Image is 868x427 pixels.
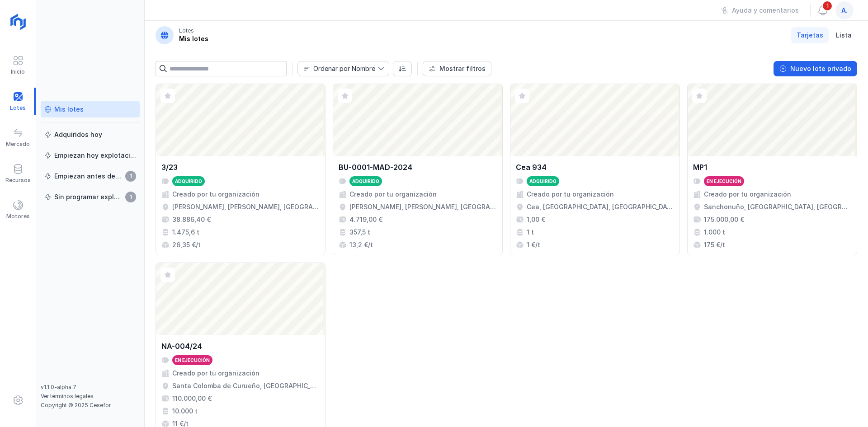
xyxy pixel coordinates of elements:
a: Lista [830,27,857,43]
div: 110.000,00 € [172,394,212,403]
a: Tarjetas [791,27,829,43]
a: Cea 934AdquiridoCreado por tu organizaciónCea, [GEOGRAPHIC_DATA], [GEOGRAPHIC_DATA], [GEOGRAPHIC_... [510,84,680,255]
button: Nuevo lote privado [774,61,857,76]
div: MP1 [693,162,707,173]
div: Sanchonuño, [GEOGRAPHIC_DATA], [GEOGRAPHIC_DATA], [GEOGRAPHIC_DATA] [704,202,851,211]
span: Lista [836,31,852,40]
div: Creado por tu organización [172,190,259,199]
div: Sin programar explotación [54,192,123,202]
div: Creado por tu organización [172,369,259,378]
div: Ayuda y comentarios [732,6,799,15]
div: 10.000 t [172,407,198,416]
div: En ejecución [707,178,741,184]
div: Mercado [6,141,30,148]
a: MP1En ejecuciónCreado por tu organizaciónSanchonuño, [GEOGRAPHIC_DATA], [GEOGRAPHIC_DATA], [GEOGR... [687,84,857,255]
div: 175.000,00 € [704,215,744,224]
div: 1.000 t [704,228,725,237]
button: Ayuda y comentarios [715,3,805,18]
a: 3/23AdquiridoCreado por tu organización[PERSON_NAME], [PERSON_NAME], [GEOGRAPHIC_DATA], [GEOGRAPH... [156,84,325,255]
div: Recursos [5,177,31,184]
div: Adquirido [529,178,557,184]
div: En ejecución [175,357,210,363]
div: NA-004/24 [161,341,202,352]
div: BU-0001-MAD-2024 [339,162,412,173]
div: Santa Colomba de Curueño, [GEOGRAPHIC_DATA], [GEOGRAPHIC_DATA], [GEOGRAPHIC_DATA] [172,381,320,390]
div: 357,5 t [349,228,370,237]
div: Ordenar por Nombre [313,66,375,72]
div: 1 €/t [527,240,540,249]
button: Mostrar filtros [423,61,491,76]
a: Adquiridos hoy [41,127,140,143]
div: Nuevo lote privado [790,64,851,73]
div: 26,35 €/t [172,240,201,249]
div: Adquirido [352,178,379,184]
div: [PERSON_NAME], [PERSON_NAME], [GEOGRAPHIC_DATA], [GEOGRAPHIC_DATA] [349,202,497,211]
div: Creado por tu organización [349,190,437,199]
div: 1.475,6 t [172,228,199,237]
div: 38.886,40 € [172,215,211,224]
div: Cea 934 [516,162,547,173]
span: 1 [125,192,136,202]
a: Mis lotes [41,101,140,117]
span: Nombre [298,61,378,76]
div: Inicio [11,68,25,75]
span: a. [841,6,848,15]
div: 1,00 € [527,215,545,224]
img: logoRight.svg [7,10,29,33]
a: Empiezan hoy explotación [41,147,140,164]
div: v1.1.0-alpha.7 [41,384,140,391]
div: Creado por tu organización [527,190,614,199]
div: 1 t [527,228,534,237]
div: Creado por tu organización [704,190,791,199]
div: 3/23 [161,162,178,173]
div: Adquirido [175,178,202,184]
a: Empiezan antes de 7 días1 [41,168,140,184]
div: 175 €/t [704,240,725,249]
div: Cea, [GEOGRAPHIC_DATA], [GEOGRAPHIC_DATA], [GEOGRAPHIC_DATA] [527,202,674,211]
div: Lotes [179,27,194,34]
div: Adquiridos hoy [54,130,102,139]
div: [PERSON_NAME], [PERSON_NAME], [GEOGRAPHIC_DATA], [GEOGRAPHIC_DATA] [172,202,320,211]
div: Mostrar filtros [439,64,486,73]
div: 4.719,00 € [349,215,382,224]
span: 1 [125,171,136,182]
div: 13,2 €/t [349,240,373,249]
a: Ver términos legales [41,393,94,399]
div: Empiezan hoy explotación [54,151,136,160]
span: Tarjetas [797,31,823,40]
div: Motores [6,213,30,220]
div: Mis lotes [54,105,84,114]
span: 1 [822,0,833,11]
a: Sin programar explotación1 [41,189,140,205]
div: Empiezan antes de 7 días [54,172,123,181]
div: Mis lotes [179,34,208,43]
a: BU-0001-MAD-2024AdquiridoCreado por tu organización[PERSON_NAME], [PERSON_NAME], [GEOGRAPHIC_DATA... [333,84,503,255]
div: Copyright © 2025 Cesefor [41,402,140,409]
